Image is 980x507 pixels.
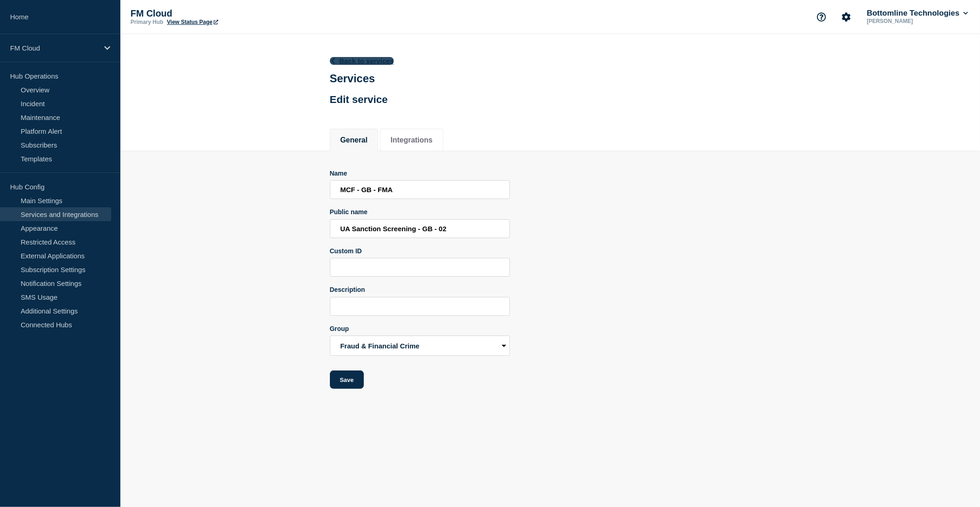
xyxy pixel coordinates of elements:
input: Name [330,180,510,199]
button: General [340,136,368,144]
div: Group [330,325,510,332]
button: Account settings [837,7,856,27]
input: Custom ID [330,258,510,277]
button: Integrations [391,136,433,144]
div: Name [330,170,510,177]
h2: Edit service [330,94,394,106]
input: Public name [330,219,510,238]
p: FM Cloud [130,8,314,19]
p: Primary Hub [130,19,163,25]
div: Public name [330,208,510,216]
a: Back to services [330,57,394,65]
p: FM Cloud [10,44,98,52]
button: Save [330,370,364,389]
select: Group [330,336,510,356]
input: Description [330,297,510,316]
button: Support [812,7,831,27]
h1: Services [330,72,394,85]
div: Description [330,286,510,293]
div: Custom ID [330,247,510,255]
p: [PERSON_NAME] [865,18,961,24]
button: Bottomline Technologies [865,9,970,18]
a: View Status Page [167,19,218,25]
